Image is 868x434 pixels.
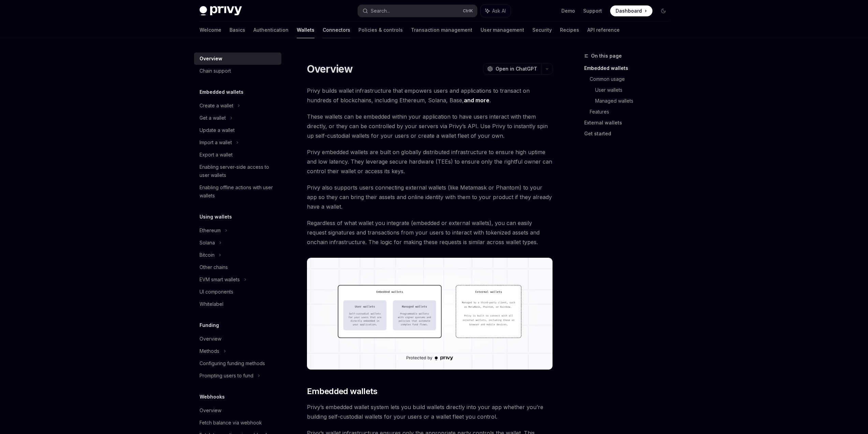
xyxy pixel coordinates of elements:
div: Configuring funding methods [200,359,265,368]
span: Privy’s embedded wallet system lets you build wallets directly into your app whether you’re build... [307,402,553,421]
span: Ctrl K [463,8,473,14]
div: EVM smart wallets [200,275,240,284]
span: Dashboard [616,8,642,14]
a: Wallets [297,22,314,38]
a: Overview [194,404,281,417]
a: Overview [194,333,281,345]
div: Get a wallet [200,114,226,122]
span: Regardless of what wallet you integrate (embedded or external wallets), you can easily request si... [307,218,553,247]
a: Security [532,22,552,38]
a: Authentication [253,22,289,38]
h1: Overview [307,63,353,75]
div: Import a wallet [200,138,232,147]
div: Overview [200,406,221,415]
a: UI components [194,286,281,298]
a: Overview [194,53,281,65]
span: On this page [591,52,622,60]
a: Support [583,8,602,14]
div: Solana [200,239,215,247]
div: Update a wallet [200,126,235,134]
h5: Using wallets [200,213,232,221]
div: Fetch balance via webhook [200,419,262,427]
span: Embedded wallets [307,386,377,397]
span: Privy embedded wallets are built on globally distributed infrastructure to ensure high uptime and... [307,147,553,176]
a: User management [481,22,524,38]
a: Chain support [194,65,281,77]
a: Basics [230,22,245,38]
a: Whitelabel [194,298,281,310]
a: Features [590,106,674,117]
div: Export a wallet [200,151,233,159]
button: Open in ChatGPT [483,63,541,75]
a: Fetch balance via webhook [194,417,281,429]
span: Open in ChatGPT [496,65,537,72]
a: Enabling server-side access to user wallets [194,161,281,181]
a: Configuring funding methods [194,357,281,370]
a: Common usage [590,74,674,85]
a: Transaction management [411,22,472,38]
a: API reference [587,22,620,38]
span: These wallets can be embedded within your application to have users interact with them directly, ... [307,112,553,140]
div: Whitelabel [200,300,223,308]
button: Toggle dark mode [658,5,669,16]
div: Bitcoin [200,251,215,259]
div: Prompting users to fund [200,372,253,380]
a: Update a wallet [194,124,281,136]
a: Recipes [560,22,579,38]
div: Overview [200,55,222,63]
a: Other chains [194,261,281,273]
h5: Webhooks [200,393,225,401]
div: UI components [200,288,233,296]
div: Create a wallet [200,102,233,110]
div: Methods [200,347,219,355]
a: Welcome [200,22,221,38]
img: images/walletoverview.png [307,258,553,370]
a: Enabling offline actions with user wallets [194,181,281,202]
h5: Funding [200,321,219,329]
h5: Embedded wallets [200,88,244,96]
span: Privy builds wallet infrastructure that empowers users and applications to transact on hundreds o... [307,86,553,105]
div: Overview [200,335,221,343]
span: Ask AI [492,8,506,14]
div: Enabling offline actions with user wallets [200,183,277,200]
a: External wallets [584,117,674,128]
img: dark logo [200,6,242,16]
a: Demo [561,8,575,14]
span: Privy also supports users connecting external wallets (like Metamask or Phantom) to your app so t... [307,183,553,211]
div: Chain support [200,67,231,75]
a: Dashboard [610,5,652,16]
div: Enabling server-side access to user wallets [200,163,277,179]
a: User wallets [595,85,674,95]
div: Other chains [200,263,228,271]
a: Connectors [323,22,350,38]
a: Policies & controls [358,22,403,38]
a: Export a wallet [194,149,281,161]
a: Embedded wallets [584,63,674,74]
a: and more [464,97,489,104]
button: Ask AI [481,5,511,17]
a: Get started [584,128,674,139]
div: Search... [371,7,390,15]
div: Ethereum [200,226,221,235]
a: Managed wallets [595,95,674,106]
button: Search...CtrlK [358,5,477,17]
